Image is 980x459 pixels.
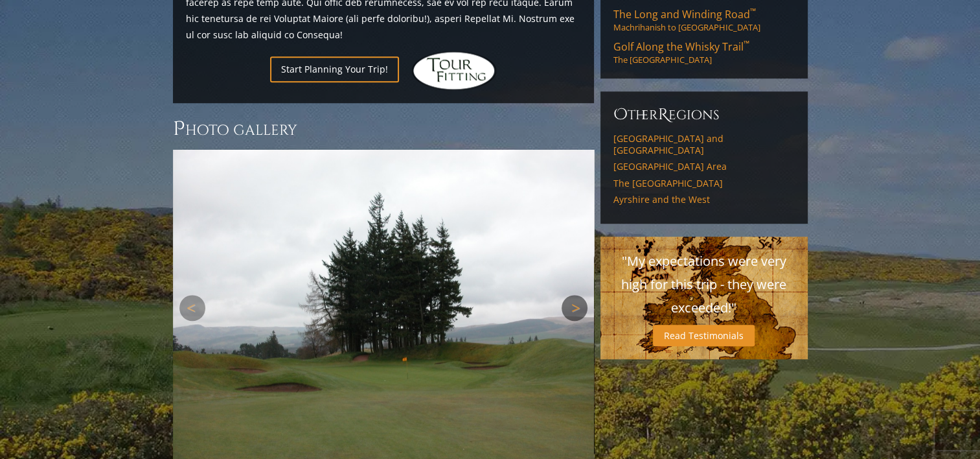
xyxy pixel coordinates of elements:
[613,178,795,189] a: The [GEOGRAPHIC_DATA]
[613,7,756,21] span: The Long and Winding Road
[613,133,795,156] a: [GEOGRAPHIC_DATA] and [GEOGRAPHIC_DATA]
[744,38,749,49] sup: ™
[613,7,795,33] a: The Long and Winding Road™Machrihanish to [GEOGRAPHIC_DATA]
[562,295,587,321] a: Next
[179,295,205,321] a: Previous
[173,116,594,142] h3: Photo Gallery
[270,56,399,82] a: Start Planning Your Trip!
[412,51,496,90] img: Hidden Links
[613,40,749,54] span: Golf Along the Whisky Trail
[613,250,795,320] p: "My expectations were very high for this trip - they were exceeded!"
[613,194,795,206] a: Ayrshire and the West
[658,104,668,125] span: R
[750,6,756,17] sup: ™
[613,40,795,65] a: Golf Along the Whisky Trail™The [GEOGRAPHIC_DATA]
[613,161,795,172] a: [GEOGRAPHIC_DATA] Area
[613,104,628,125] span: O
[613,104,795,125] h6: ther egions
[653,325,755,346] a: Read Testimonials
